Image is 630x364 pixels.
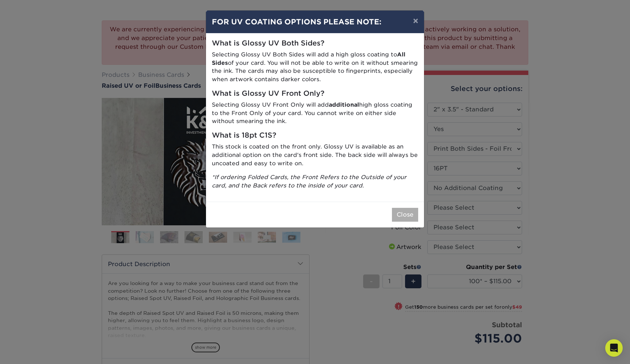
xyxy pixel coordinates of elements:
[212,143,418,167] p: This stock is coated on the front only. Glossy UV is available as an additional option on the car...
[212,51,418,84] p: Selecting Glossy UV Both Sides will add a high gloss coating to of your card. You will not be abl...
[212,90,418,98] h5: What is Glossy UV Front Only?
[407,11,424,31] button: ×
[212,174,407,189] i: *If ordering Folded Cards, the Front Refers to the Outside of your card, and the Back refers to t...
[329,101,359,108] strong: additional
[212,16,418,27] h4: FOR UV COATING OPTIONS PLEASE NOTE:
[212,131,418,140] h5: What is 18pt C1S?
[212,101,418,126] p: Selecting Glossy UV Front Only will add high gloss coating to the Front Only of your card. You ca...
[605,339,623,357] div: Open Intercom Messenger
[212,39,418,48] h5: What is Glossy UV Both Sides?
[212,51,405,66] strong: All Sides
[392,208,418,222] button: Close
